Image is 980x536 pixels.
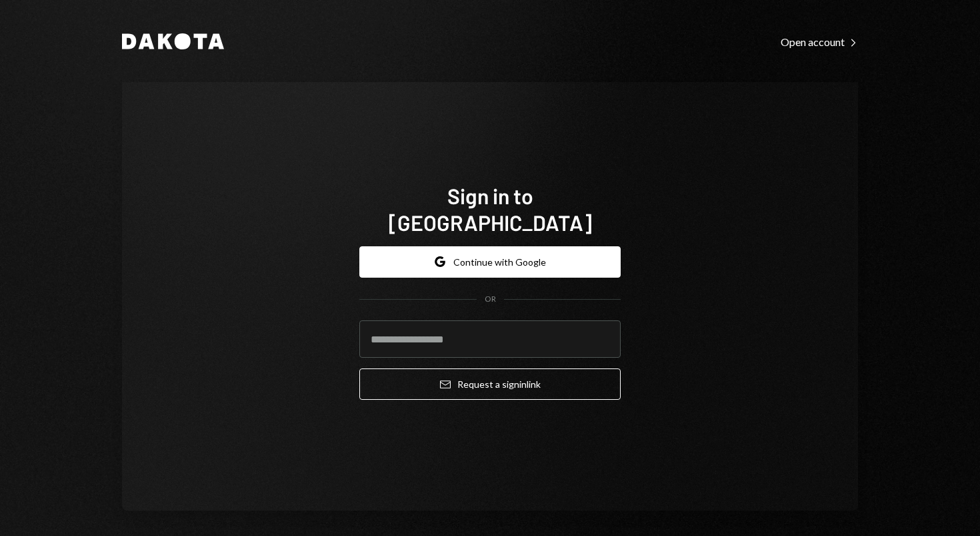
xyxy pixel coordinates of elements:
[359,246,621,278] button: Continue with Google
[485,294,496,305] div: OR
[359,182,621,236] h1: Sign in to [GEOGRAPHIC_DATA]
[781,35,858,49] div: Open account
[359,368,621,400] button: Request a signinlink
[781,34,858,49] a: Open account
